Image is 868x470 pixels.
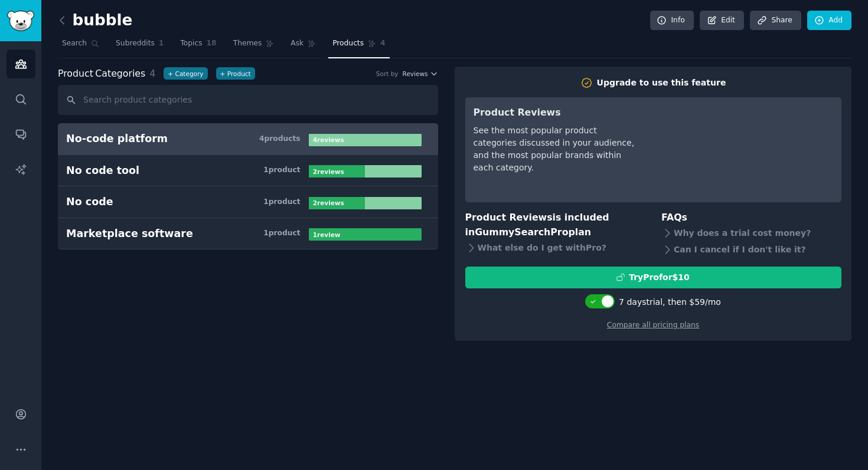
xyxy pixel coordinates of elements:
[229,34,279,58] a: Themes
[58,186,438,218] a: No code1product2reviews
[475,226,568,238] span: GummySearch Pro
[58,67,145,81] span: Categories
[149,68,155,79] span: 4
[66,132,168,146] div: No-code platform
[700,11,744,31] a: Edit
[58,34,103,58] a: Search
[168,70,173,78] span: +
[216,67,255,80] button: +Product
[629,271,690,284] div: Try Pro for $10
[263,165,300,176] div: 1 product
[233,38,262,49] span: Themes
[263,228,300,239] div: 1 product
[58,155,438,187] a: No code tool1product2reviews
[58,67,93,81] span: Product
[286,34,320,58] a: Ask
[62,38,87,49] span: Search
[661,211,841,225] h3: FAQs
[58,11,132,30] h2: bubble
[376,70,399,78] div: Sort by
[291,38,304,49] span: Ask
[619,296,721,308] div: 7 days trial, then $ 59 /mo
[58,218,438,250] a: Marketplace software1product1review
[220,70,226,78] span: +
[313,168,344,175] b: 2 review s
[607,321,699,329] a: Compare all pricing plans
[66,226,193,241] div: Marketplace software
[403,70,428,78] span: Reviews
[661,242,841,258] div: Can I cancel if I don't like it?
[750,11,801,31] a: Share
[259,134,301,144] div: 4 product s
[465,211,645,239] h3: Product Reviews is included in plan
[112,34,168,58] a: Subreddits1
[180,38,202,49] span: Topics
[474,124,639,174] div: See the most popular product categories discussed in your audience, and the most popular brands w...
[465,239,645,256] div: What else do I get with Pro ?
[66,195,113,209] div: No code
[661,225,841,242] div: Why does a trial cost money?
[332,38,364,49] span: Products
[328,34,389,58] a: Products4
[116,38,155,49] span: Subreddits
[58,85,438,115] input: Search product categories
[465,267,841,288] button: TryProfor$10
[176,34,220,58] a: Topics18
[313,136,344,143] b: 4 review s
[313,199,344,206] b: 2 review s
[597,77,726,89] div: Upgrade to use this feature
[66,163,139,178] div: No code tool
[403,70,438,78] button: Reviews
[164,67,207,80] button: +Category
[380,38,386,49] span: 4
[474,106,639,120] h3: Product Reviews
[807,11,851,31] a: Add
[313,231,341,238] b: 1 review
[7,11,34,31] img: GummySearch logo
[58,123,438,155] a: No-code platform4products4reviews
[263,197,300,208] div: 1 product
[207,38,217,49] span: 18
[159,38,164,49] span: 1
[650,11,694,31] a: Info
